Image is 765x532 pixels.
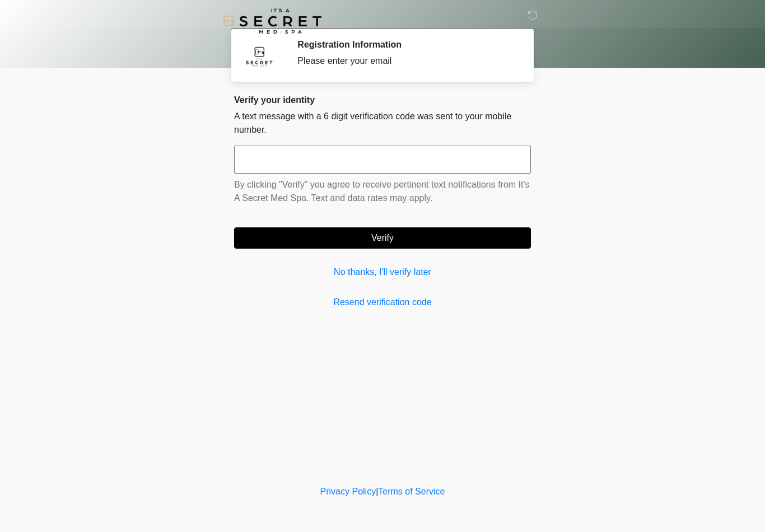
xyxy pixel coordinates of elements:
[297,39,514,50] h2: Registration Information
[234,95,531,105] h2: Verify your identity
[234,227,531,249] button: Verify
[378,487,445,496] a: Terms of Service
[297,54,514,68] div: Please enter your email
[234,178,531,205] p: By clicking "Verify" you agree to receive pertinent text notifications from It's A Secret Med Spa...
[234,110,531,137] p: A text message with a 6 digit verification code was sent to your mobile number.
[376,487,378,496] a: |
[242,39,276,73] img: Agent Avatar
[223,8,321,34] img: It's A Secret Med Spa Logo
[234,265,531,279] a: No thanks, I'll verify later
[320,487,376,496] a: Privacy Policy
[234,296,531,309] a: Resend verification code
